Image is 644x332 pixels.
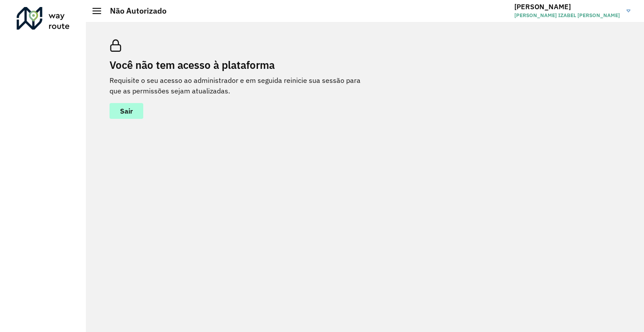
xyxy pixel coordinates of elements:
button: button [110,103,143,119]
p: Requisite o seu acesso ao administrador e em seguida reinicie sua sessão para que as permissões s... [110,75,372,96]
h2: Não Autorizado [101,6,166,16]
span: [PERSON_NAME] IZABEL [PERSON_NAME] [514,11,620,19]
h2: Você não tem acesso à plataforma [110,59,372,71]
span: Sair [120,107,133,114]
h3: [PERSON_NAME] [514,3,620,11]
